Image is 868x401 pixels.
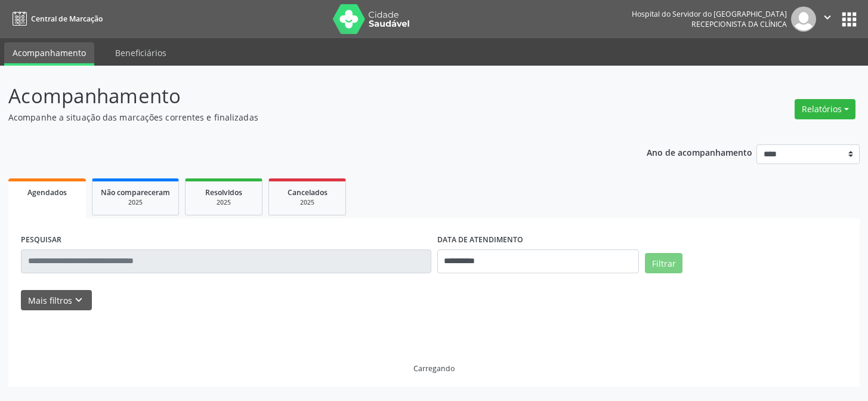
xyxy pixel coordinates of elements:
[632,9,787,19] div: Hospital do Servidor do [GEOGRAPHIC_DATA]
[437,231,523,249] label: DATA DE ATENDIMENTO
[8,9,103,29] a: Central de Marcação
[288,187,328,198] span: Cancelados
[72,294,85,307] i: keyboard_arrow_down
[194,198,254,207] div: 2025
[8,111,604,124] p: Acompanhe a situação das marcações correntes e finalizadas
[839,9,860,30] button: apps
[101,187,170,198] span: Não compareceram
[795,99,855,119] button: Relatórios
[107,42,175,63] a: Beneficiários
[647,144,752,159] p: Ano de acompanhamento
[645,253,682,273] button: Filtrar
[4,42,94,66] a: Acompanhamento
[101,198,170,207] div: 2025
[21,290,92,311] button: Mais filtroskeyboard_arrow_down
[8,81,604,111] p: Acompanhamento
[277,198,337,207] div: 2025
[413,363,455,374] div: Carregando
[205,187,242,198] span: Resolvidos
[821,11,834,24] i: 
[816,7,839,32] button: 
[791,7,816,32] img: img
[691,19,787,29] span: Recepcionista da clínica
[27,187,67,198] span: Agendados
[21,231,61,249] label: PESQUISAR
[31,14,103,24] span: Central de Marcação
